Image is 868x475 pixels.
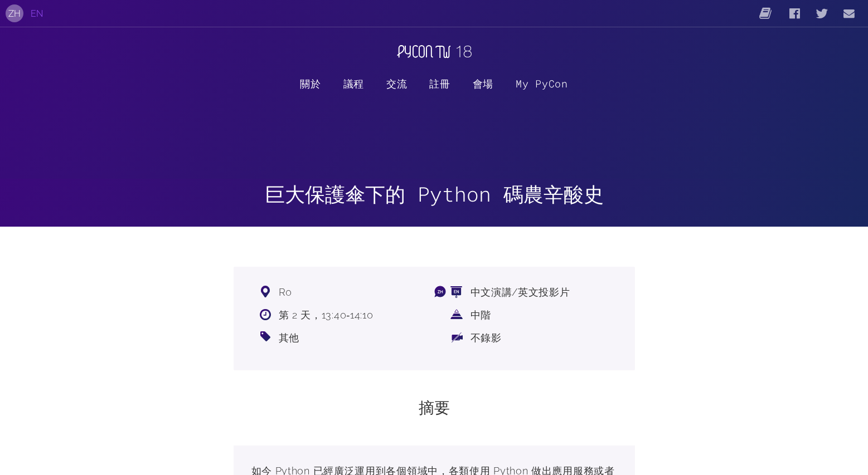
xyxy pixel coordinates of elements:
label: 議程 [343,65,364,101]
span: 不錄影 [471,330,622,346]
h2: 摘要 [234,397,635,419]
dfn: 時段： [239,307,272,324]
label: 註冊 [429,65,450,101]
dfn: Python 難易度： [430,307,464,324]
span: 中階 [471,307,622,324]
span: 第 2 天，13:40‑14:10 [279,307,430,324]
a: EN [31,8,43,19]
label: 交流 [386,65,407,101]
a: My PyCon [516,65,568,101]
span: R0 [279,285,430,301]
button: ZH [6,4,23,22]
dfn: 語言： [430,285,464,301]
a: 會場 [473,65,493,101]
a: 關於 [300,65,321,101]
span: 其他 [279,330,430,346]
button: EN [28,4,46,22]
span: 中文演講/英文投影片 [471,285,622,301]
dfn: 主題分類： [239,329,272,345]
dfn: 地點： [239,285,272,301]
